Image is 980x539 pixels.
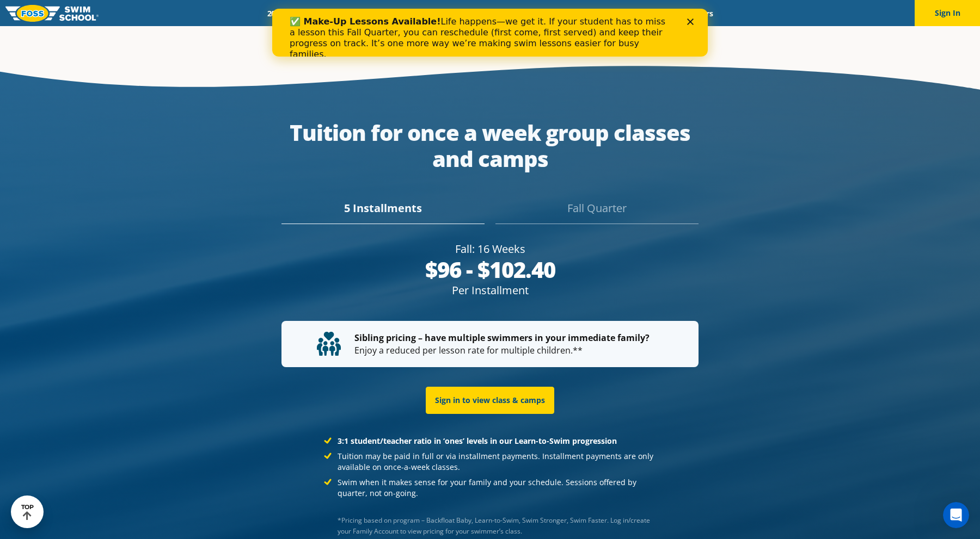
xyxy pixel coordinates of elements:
img: tuition-family-children.svg [317,332,341,356]
div: Per Installment [281,283,699,298]
a: Careers [677,8,722,18]
strong: Sibling pricing – have multiple swimmers in your immediate family? [354,332,650,344]
div: Life happens—we get it. If your student has to miss a lesson this Fall Quarter, you can reschedul... [17,8,401,51]
a: About FOSS [467,8,528,18]
p: *Pricing based on program – Backfloat Baby, Learn-to-Swim, Swim Stronger, Swim Faster. Log in/cre... [338,515,656,537]
img: FOSS Swim School Logo [5,5,99,22]
a: Swim Path® Program [371,8,467,18]
div: Fall Quarter [495,200,699,224]
div: 5 Installments [281,200,485,224]
a: Schools [326,8,371,18]
li: Swim when it makes sense for your family and your schedule. Sessions offered by quarter, not on-g... [324,477,656,499]
li: Tuition may be paid in full or via installment payments. Installment payments are only available ... [324,451,656,473]
p: Enjoy a reduced per lesson rate for multiple children.** [317,332,664,356]
div: Fall: 16 Weeks [281,241,699,257]
strong: 3:1 student/teacher ratio in ‘ones’ levels in our Learn-to-Swim progression [338,436,617,446]
a: Sign in to view class & camps [426,387,554,414]
a: 2025 Calendar [258,8,326,18]
iframe: Intercom live chat [943,502,969,528]
a: Blog [643,8,677,18]
iframe: Intercom live chat banner [272,9,708,57]
a: Swim Like [PERSON_NAME] [528,8,643,18]
b: ✅ Make-Up Lessons Available! [17,8,168,18]
div: $96 - $102.40 [281,257,699,283]
div: TOP [21,504,34,521]
div: Close [415,10,426,16]
div: Tuition for once a week group classes and camps [281,120,699,172]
